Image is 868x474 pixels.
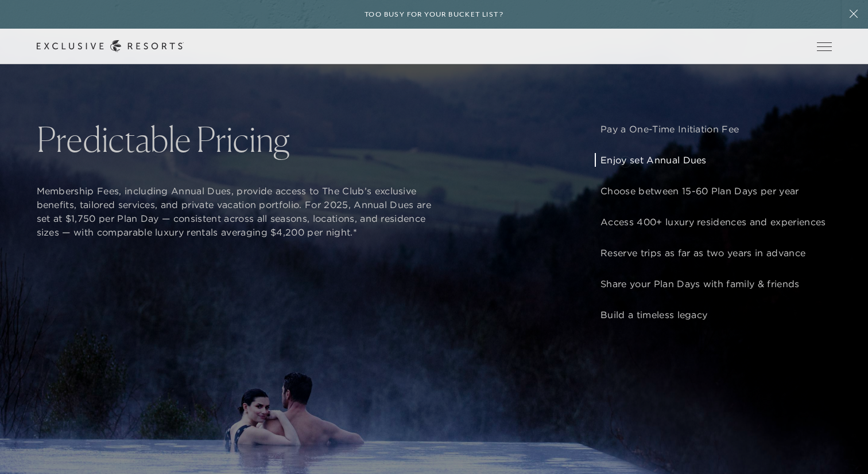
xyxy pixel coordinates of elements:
[817,42,832,50] button: Open navigation
[600,122,826,136] p: Pay a One-Time Initiation Fee
[815,421,868,474] iframe: Qualified Messenger
[600,215,826,229] p: Access 400+ luxury residences and experiences
[600,246,826,260] p: Reserve trips as far as two years in advance
[600,153,826,167] p: Enjoy set Annual Dues
[600,308,826,322] p: Build a timeless legacy
[365,9,503,20] h6: Too busy for your bucket list?
[600,184,826,198] p: Choose between 15-60 Plan Days per year
[600,277,826,291] p: Share your Plan Days with family & friends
